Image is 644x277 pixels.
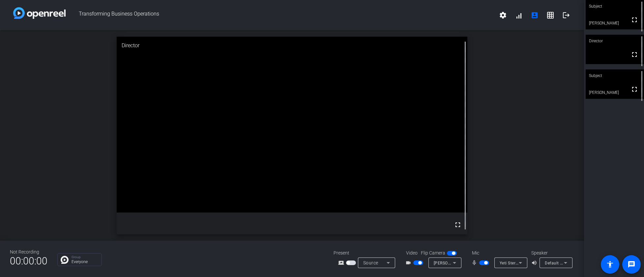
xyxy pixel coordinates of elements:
img: Chat Icon [61,256,69,264]
div: Not Recording [10,249,47,256]
span: Flip Camera [421,250,445,257]
span: 00:00:00 [10,253,47,269]
p: Group [72,256,98,259]
span: Source [363,260,378,265]
mat-icon: settings [499,11,507,19]
mat-icon: grid_on [546,11,554,19]
mat-icon: volume_up [531,259,539,267]
span: Video [406,250,418,257]
mat-icon: fullscreen [630,85,638,93]
span: Yeti Stereo Microphone (046d:0ab7) [500,260,569,265]
mat-icon: accessibility [606,260,614,268]
mat-icon: account_box [531,11,539,19]
img: white-gradient.svg [13,7,66,19]
span: Default - Yeti Stereo Microphone (046d:0ab7) [545,260,632,265]
p: Everyone [72,260,98,264]
span: Transforming Business Operations [66,7,495,23]
mat-icon: fullscreen [454,221,462,229]
span: [PERSON_NAME] (1532:0e03) [434,260,491,265]
button: signal_cellular_alt [511,7,527,23]
mat-icon: logout [562,11,570,19]
div: Subject [586,69,644,82]
div: Speaker [531,250,571,257]
mat-icon: message [628,260,635,268]
div: Mic [465,250,531,257]
mat-icon: mic_none [471,259,479,267]
div: Director [586,35,644,47]
mat-icon: videocam_outline [405,259,413,267]
mat-icon: screen_share_outline [338,259,346,267]
div: Present [334,250,399,257]
mat-icon: fullscreen [630,16,638,24]
div: Director [117,37,467,55]
mat-icon: fullscreen [630,51,638,59]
